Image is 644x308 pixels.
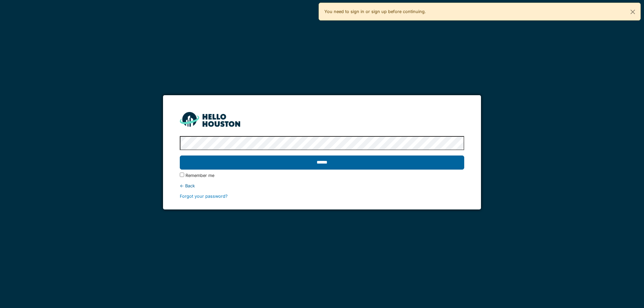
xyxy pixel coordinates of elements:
img: HH_line-BYnF2_Hg.png [180,112,240,126]
button: Close [625,3,640,21]
a: Forgot your password? [180,194,228,199]
div: ← Back [180,183,464,189]
div: You need to sign in or sign up before continuing. [319,3,641,20]
label: Remember me [185,172,214,179]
